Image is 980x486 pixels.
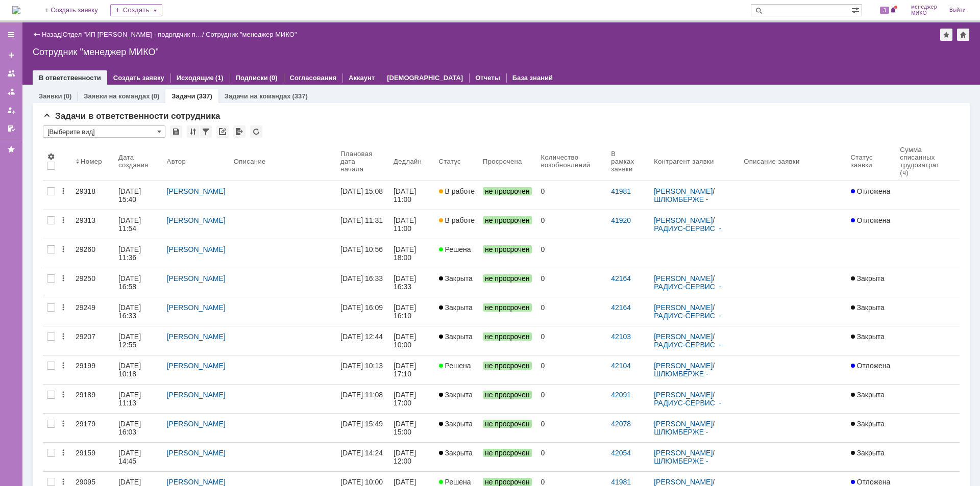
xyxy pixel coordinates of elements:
a: 42164 [611,274,631,283]
a: 29318 [71,181,114,210]
span: Закрыта [851,274,885,283]
img: logo [12,6,20,14]
a: 42091 [611,391,631,399]
a: [PERSON_NAME] [167,362,226,370]
span: Решена [439,478,471,486]
a: Закрыта [435,268,479,297]
a: Закрыта [435,443,479,471]
a: 0 [537,297,607,326]
div: Действия [59,245,67,253]
th: Статус [435,142,479,181]
div: [DATE] 10:13 [340,362,383,370]
span: Закрыта [851,449,885,457]
div: / [654,216,736,233]
div: [DATE] 15:00 [394,420,418,436]
a: 0 [537,210,607,239]
span: Закрыта [439,449,473,457]
a: [PERSON_NAME] [167,187,226,195]
span: не просрочен [483,187,532,195]
div: Действия [59,303,67,312]
a: [PERSON_NAME] [654,420,713,428]
a: [DATE] 10:13 [336,355,389,384]
a: 42164 [611,303,631,312]
th: Автор [163,142,230,181]
div: [DATE] 10:00 [394,332,418,349]
div: [DATE] 12:00 [394,449,418,465]
a: [PERSON_NAME] [654,332,713,341]
div: Скопировать ссылку на список [216,125,229,138]
div: [DATE] 14:24 [340,449,383,457]
span: менеджер [911,4,937,10]
div: 0 [541,216,603,224]
a: 29159 [71,443,114,471]
a: [DATE] 17:00 [389,385,435,413]
a: ШЛЮМБЕРЖЕ - Компания "Шлюмберже Лоджелко, Инк" [654,457,734,481]
div: 29250 [76,274,110,283]
span: Решена [439,362,471,370]
div: Сотрудник "менеджер МИКО" [33,47,970,57]
a: 29207 [71,326,114,355]
div: Количество возобновлений [541,154,595,169]
a: РАДИУС-СЕРВИС - ООО «Фирма «Радиус-Сервис» [654,399,731,423]
div: [DATE] 16:09 [340,303,383,312]
a: не просрочен [479,443,537,471]
a: 42078 [611,420,631,428]
a: 42103 [611,332,631,341]
a: [PERSON_NAME] [654,216,713,224]
div: 0 [541,245,603,253]
a: Назад [42,31,61,38]
div: 0 [541,449,603,457]
div: Действия [59,420,67,428]
span: Отложена [851,478,891,486]
a: [DATE] 16:03 [114,414,163,442]
div: [DATE] 11:54 [118,216,143,233]
div: Сделать домашней страницей [957,29,969,41]
a: [PERSON_NAME] [654,362,713,370]
span: Закрыта [439,420,473,428]
a: [DATE] 16:33 [389,268,435,297]
a: 0 [537,326,607,355]
div: [DATE] 11:00 [394,216,418,233]
a: [PERSON_NAME] [654,187,713,195]
a: 29189 [71,385,114,413]
a: Закрыта [847,297,896,326]
a: Задачи [171,92,195,100]
span: Закрыта [851,332,885,341]
a: В ответственности [39,74,101,82]
div: 0 [541,478,603,486]
a: Задачи на командах [225,92,291,100]
div: Дата создания [118,154,151,169]
span: не просрочен [483,420,532,428]
div: Номер [81,158,102,165]
span: не просрочен [483,478,532,486]
div: / [654,303,736,320]
a: 29249 [71,297,114,326]
a: Отложена [847,181,896,210]
a: 42104 [611,362,631,370]
a: В работе [435,181,479,210]
div: [DATE] 15:49 [340,420,383,428]
div: Плановая дата начала [340,150,377,173]
span: Закрыта [851,303,885,312]
div: 29260 [76,245,110,253]
a: [PERSON_NAME] [167,420,226,428]
a: Перейти на домашнюю страницу [12,6,20,14]
span: не просрочен [483,391,532,399]
a: [PERSON_NAME] [167,245,226,253]
a: Заявки на командах [84,92,150,100]
div: (337) [197,92,212,100]
div: Действия [59,274,67,283]
div: Действия [59,362,67,370]
a: не просрочен [479,414,537,442]
div: 0 [541,303,603,312]
div: [DATE] 12:55 [118,332,143,349]
a: 0 [537,181,607,210]
th: Статус заявки [847,142,896,181]
div: Статус [439,158,461,165]
div: [DATE] 11:13 [118,391,143,407]
a: Отдел "ИП [PERSON_NAME] - подрядчик п… [63,31,202,38]
a: [PERSON_NAME] [167,274,226,283]
div: 0 [541,420,603,428]
a: [PERSON_NAME] [654,391,713,399]
span: Отложена [851,362,891,370]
